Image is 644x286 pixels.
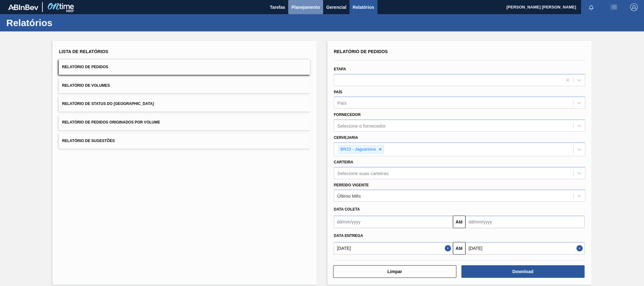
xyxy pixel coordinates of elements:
span: Gerencial [326,3,346,11]
button: Até [453,242,465,255]
span: Relatório de Pedidos [334,49,388,54]
span: Relatório de Status do [GEOGRAPHIC_DATA] [62,102,154,106]
div: Selecione suas carteiras [337,170,388,176]
img: Logout [630,3,638,11]
button: Download [461,265,585,278]
span: Lista de Relatórios [59,49,108,54]
div: BR23 - Jaguariúna [339,146,377,153]
span: Relatório de Pedidos [62,65,108,69]
button: Relatório de Sugestões [59,133,310,149]
button: Close [445,242,453,255]
span: Relatórios [353,3,374,11]
button: Close [576,242,585,255]
h1: Relatórios [6,19,118,26]
div: Último Mês [337,193,361,199]
input: dd/mm/yyyy [334,242,453,255]
button: Até [453,216,465,228]
div: País [337,100,347,106]
span: Planejamento [291,3,320,11]
label: Cervejaria [334,135,358,140]
button: Limpar [333,265,456,278]
span: Relatório de Volumes [62,83,110,88]
button: Relatório de Status do [GEOGRAPHIC_DATA] [59,96,310,112]
span: Data entrega [334,234,363,238]
div: Selecione o fornecedor [337,123,386,129]
label: Etapa [334,67,346,71]
input: dd/mm/yyyy [334,216,453,228]
span: Data coleta [334,207,360,212]
button: Relatório de Pedidos Originados por Volume [59,115,310,130]
span: Relatório de Pedidos Originados por Volume [62,120,160,124]
button: Relatório de Volumes [59,78,310,93]
img: userActions [610,3,618,11]
input: dd/mm/yyyy [465,216,585,228]
label: Carteira [334,160,353,164]
span: Relatório de Sugestões [62,139,115,143]
label: Período Vigente [334,183,369,187]
label: País [334,90,342,94]
button: Relatório de Pedidos [59,59,310,75]
span: Tarefas [270,3,285,11]
button: Notificações [581,3,601,12]
img: TNhmsLtSVTkK8tSr43FrP2fwEKptu5GPRR3wAAAABJRU5ErkJggg== [8,4,38,10]
label: Fornecedor [334,113,361,117]
input: dd/mm/yyyy [465,242,585,255]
